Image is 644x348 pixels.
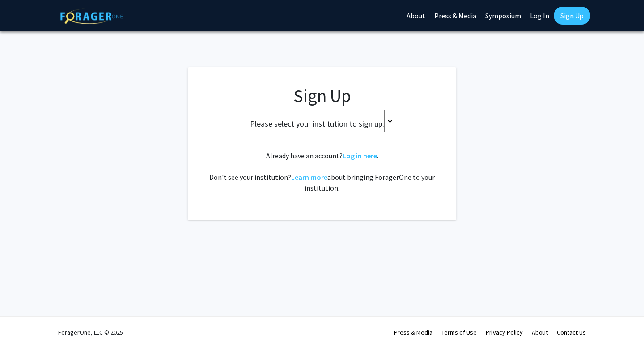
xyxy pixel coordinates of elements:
[441,328,477,336] a: Terms of Use
[206,150,438,193] div: Already have an account? . Don't see your institution? about bringing ForagerOne to your institut...
[250,119,384,129] h2: Please select your institution to sign up:
[60,8,123,24] img: ForagerOne Logo
[394,328,432,336] a: Press & Media
[554,7,590,25] a: Sign Up
[343,151,377,160] a: Log in here
[486,328,523,336] a: Privacy Policy
[532,328,548,336] a: About
[557,328,586,336] a: Contact Us
[206,85,438,106] h1: Sign Up
[58,317,123,348] div: ForagerOne, LLC © 2025
[291,173,327,182] a: Learn more about bringing ForagerOne to your institution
